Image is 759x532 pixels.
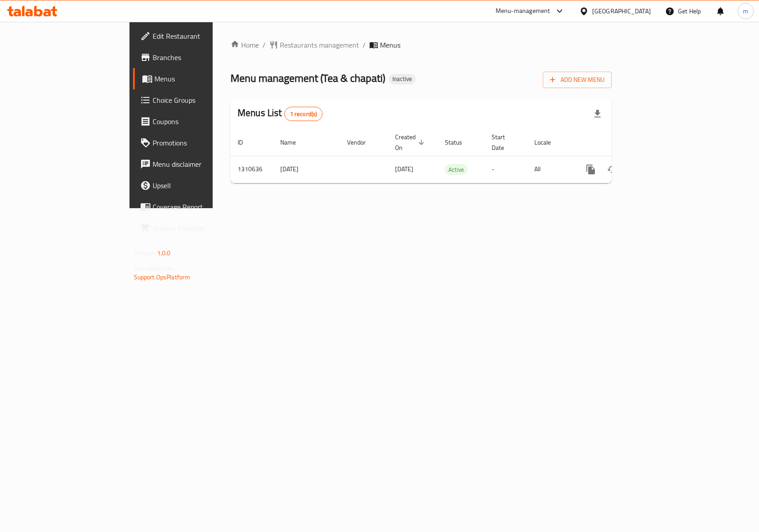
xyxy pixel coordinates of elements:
span: Name [280,137,307,148]
td: - [484,156,527,183]
span: ID [238,137,254,148]
span: Add New Menu [550,74,605,85]
span: Menu disclaimer [153,159,249,169]
div: Menu-management [496,6,550,16]
div: Inactive [389,74,416,85]
div: [GEOGRAPHIC_DATA] [592,6,651,16]
a: Upsell [133,175,256,196]
a: Branches [133,47,256,68]
span: Grocery Checklist [153,223,249,234]
span: Version: [134,247,156,259]
a: Choice Groups [133,89,256,111]
a: Grocery Checklist [133,218,256,239]
span: Branches [153,52,249,63]
span: Created On [395,132,427,153]
span: Choice Groups [153,95,249,105]
span: 1 record(s) [285,110,323,118]
span: Promotions [153,137,249,148]
span: Restaurants management [280,40,359,50]
h2: Menus List [238,106,323,121]
a: Coupons [133,111,256,132]
span: [DATE] [395,163,413,175]
button: Change Status [602,159,623,180]
table: enhanced table [230,129,673,183]
span: 1.0.0 [157,247,171,259]
li: / [363,40,366,50]
span: Locale [534,137,562,148]
span: Vendor [347,137,377,148]
span: Upsell [153,180,249,191]
a: Restaurants management [269,40,359,50]
div: Total records count [284,107,323,121]
div: Export file [587,103,608,125]
span: Menus [154,73,249,84]
a: Promotions [133,132,256,153]
a: Support.OpsPlatform [134,271,190,283]
a: Coverage Report [133,196,256,218]
th: Actions [573,129,673,156]
span: m [743,6,748,16]
li: / [262,40,266,50]
td: All [527,156,573,183]
a: Menu disclaimer [133,153,256,175]
nav: breadcrumb [230,40,612,50]
a: Menus [133,68,256,89]
span: Active [445,165,468,175]
button: Add New Menu [543,72,612,88]
button: more [580,159,602,180]
span: Edit Restaurant [153,31,249,41]
span: Coupons [153,116,249,127]
span: Status [445,137,474,148]
span: Coverage Report [153,202,249,212]
span: Menus [380,40,400,50]
span: Menu management ( Tea & chapati ) [230,68,385,88]
span: Inactive [389,75,416,83]
td: [DATE] [273,156,340,183]
span: Get support on: [134,262,175,274]
a: Edit Restaurant [133,25,256,47]
span: Start Date [492,132,517,153]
